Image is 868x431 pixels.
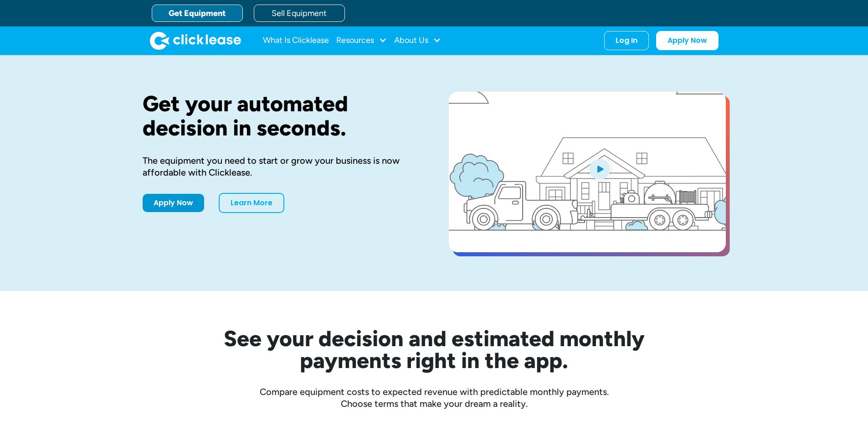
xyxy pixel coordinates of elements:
[394,31,441,50] div: About Us
[254,5,345,22] a: Sell Equipment
[150,31,241,50] img: Clicklease logo
[143,386,726,410] div: Compare equipment costs to expected revenue with predictable monthly payments. Choose terms that ...
[336,31,387,50] div: Resources
[143,92,420,140] h1: Get your automated decision in seconds.
[616,36,637,45] div: Log In
[143,155,420,178] div: The equipment you need to start or grow your business is now affordable with Clicklease.
[219,193,284,213] a: Learn More
[179,327,689,371] h2: See your decision and estimated monthly payments right in the app.
[656,31,719,50] a: Apply Now
[150,31,241,50] a: home
[587,156,612,182] img: Blue play button logo on a light blue circular background
[152,5,243,22] a: Get Equipment
[449,92,726,252] a: open lightbox
[263,31,329,50] a: What Is Clicklease
[143,194,204,212] a: Apply Now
